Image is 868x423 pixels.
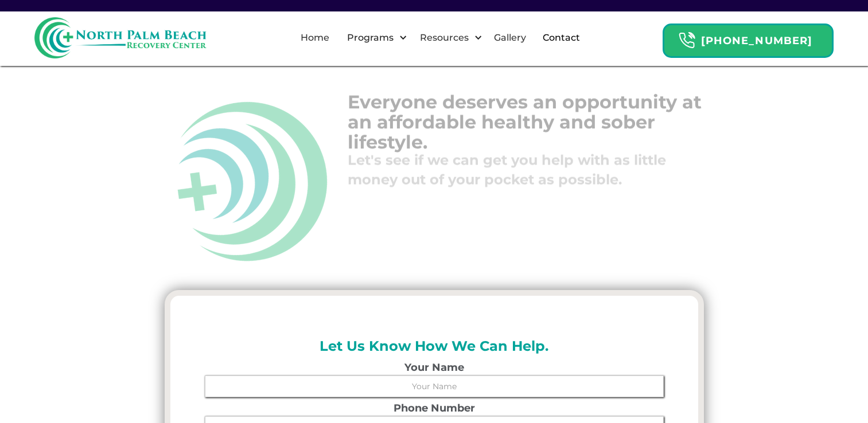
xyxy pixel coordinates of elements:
h2: Let Us Know How We Can Help. [205,336,664,357]
h1: Everyone deserves an opportunity at an affordable healthy and sober lifestyle. [348,92,703,152]
label: Phone Number [205,403,664,413]
div: Resources [410,19,485,56]
strong: Let's see if we can get you help with as little money out of your pocket as possible. [348,152,666,188]
a: Gallery [487,19,533,56]
a: Header Calendar Icons[PHONE_NUMBER] [663,18,834,58]
div: Programs [344,31,396,45]
input: Your Name [205,375,664,397]
label: Your Name [205,362,664,373]
div: Resources [417,31,472,45]
img: Header Calendar Icons [678,32,695,49]
strong: [PHONE_NUMBER] [701,34,812,47]
a: Contact [536,19,587,56]
a: Home [294,19,336,56]
p: ‍ [348,151,703,189]
div: Programs [337,19,410,56]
